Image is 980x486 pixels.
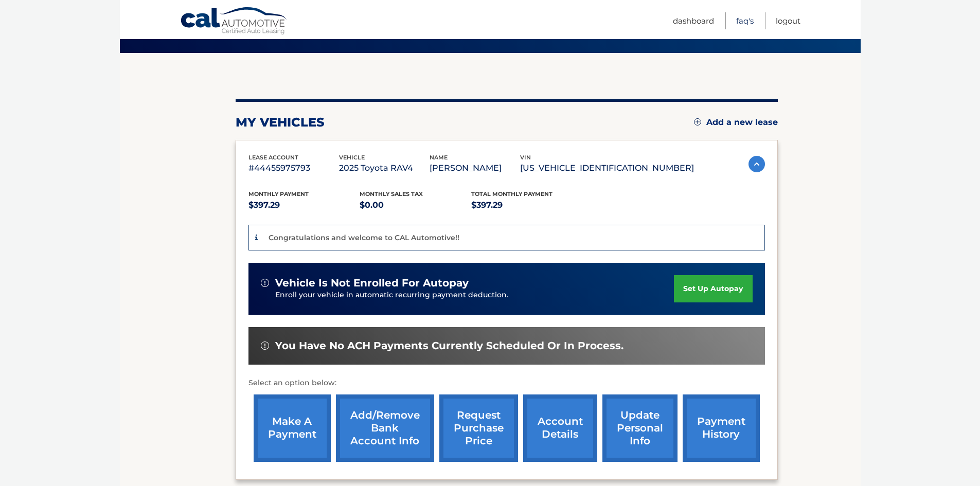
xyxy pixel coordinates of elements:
img: alert-white.svg [261,341,269,350]
a: Add/Remove bank account info [336,394,434,462]
p: Enroll your vehicle in automatic recurring payment deduction. [275,290,674,301]
a: set up autopay [674,275,752,302]
span: vin [520,154,531,161]
a: Dashboard [673,12,714,29]
span: Monthly sales Tax [360,190,423,197]
p: $397.29 [248,198,360,212]
p: #44455975793 [248,161,339,175]
span: name [430,154,448,161]
img: alert-white.svg [261,279,269,287]
span: Monthly Payment [248,190,309,197]
p: Select an option below: [248,377,765,389]
span: You have no ACH payments currently scheduled or in process. [275,339,623,352]
span: Total Monthly Payment [471,190,553,197]
img: accordion-active.svg [749,156,765,172]
a: account details [523,394,597,462]
p: $397.29 [471,198,583,212]
a: FAQ's [736,12,754,29]
p: $0.00 [360,198,471,212]
h2: my vehicles [236,115,325,130]
span: vehicle [339,154,365,161]
a: update personal info [602,394,678,462]
p: Congratulations and welcome to CAL Automotive!! [269,233,459,242]
span: lease account [248,154,298,161]
a: make a payment [254,394,331,462]
span: vehicle is not enrolled for autopay [275,277,469,290]
a: Add a new lease [694,117,778,128]
a: request purchase price [439,394,518,462]
p: [US_VEHICLE_IDENTIFICATION_NUMBER] [520,161,694,175]
a: payment history [683,394,760,462]
p: [PERSON_NAME] [430,161,520,175]
a: Cal Automotive [180,7,288,37]
a: Logout [776,12,800,29]
p: 2025 Toyota RAV4 [339,161,430,175]
img: add.svg [694,118,701,125]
